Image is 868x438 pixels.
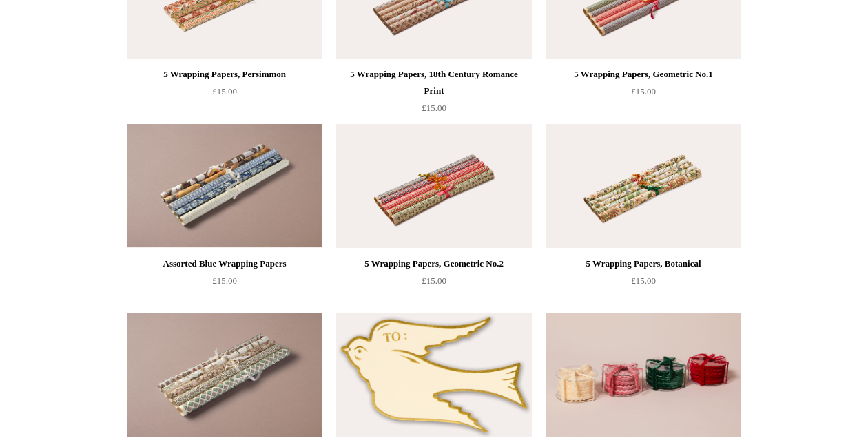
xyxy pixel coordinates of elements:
img: Premium Decorative Velvet Scalloped Ribbon, 20m roll [546,313,741,437]
a: 5 Wrapping Papers, Persimmon £15.00 [127,66,322,123]
div: 5 Wrapping Papers, Geometric No.2 [340,255,528,272]
img: 5 Wrapping Papers, Botanical [546,124,741,248]
div: 5 Wrapping Papers, Botanical [549,255,738,272]
a: 5 Wrapping Papers, 18th Century Romance Print £15.00 [336,66,532,123]
a: Assorted Blue Wrapping Papers £15.00 [127,255,322,312]
div: 5 Wrapping Papers, Persimmon [130,66,319,83]
span: £15.00 [631,275,656,286]
img: Choosing Keeping Gold Foiled Bird "To" Labels [336,313,532,437]
img: Assorted Blue Wrapping Papers [127,124,322,248]
img: 5 Wrapping Papers, Geometric No.2 [336,124,532,248]
span: £15.00 [212,275,237,286]
img: Assorted Green Wrapping Papers [127,313,322,437]
a: 5 Wrapping Papers, Geometric No.2 £15.00 [336,255,532,312]
a: 5 Wrapping Papers, Geometric No.1 £15.00 [546,66,741,123]
a: 5 Wrapping Papers, Botanical £15.00 [546,255,741,312]
a: Assorted Green Wrapping Papers Assorted Green Wrapping Papers [127,313,322,437]
span: £15.00 [422,275,446,286]
span: £15.00 [422,103,446,113]
a: Premium Decorative Velvet Scalloped Ribbon, 20m roll Premium Decorative Velvet Scalloped Ribbon, ... [546,313,741,437]
a: Assorted Blue Wrapping Papers Assorted Blue Wrapping Papers [127,124,322,248]
span: £15.00 [631,86,656,96]
div: Assorted Blue Wrapping Papers [130,255,319,272]
a: 5 Wrapping Papers, Botanical 5 Wrapping Papers, Botanical [546,124,741,248]
a: 5 Wrapping Papers, Geometric No.2 5 Wrapping Papers, Geometric No.2 [336,124,532,248]
a: Choosing Keeping Gold Foiled Bird "To" Labels Choosing Keeping Gold Foiled Bird "To" Labels [336,313,532,437]
div: 5 Wrapping Papers, Geometric No.1 [549,66,738,83]
div: 5 Wrapping Papers, 18th Century Romance Print [340,66,528,99]
span: £15.00 [212,86,237,96]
